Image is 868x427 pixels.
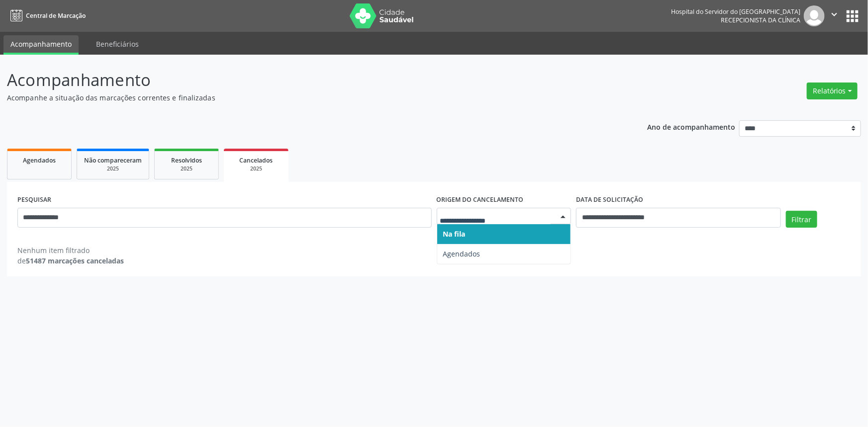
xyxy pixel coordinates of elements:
button: Filtrar [786,211,817,228]
div: 2025 [162,165,211,172]
span: Não compareceram [84,156,142,165]
span: Cancelados [240,156,273,165]
p: Acompanhamento [7,68,605,92]
span: Na fila [443,229,466,239]
strong: 51487 marcações canceladas [26,256,124,265]
div: Hospital do Servidor do [GEOGRAPHIC_DATA] [671,7,800,16]
button: Relatórios [807,83,858,99]
i:  [829,9,840,20]
span: Agendados [23,156,56,165]
img: img [804,5,825,26]
div: Nenhum item filtrado [17,245,124,256]
a: Central de Marcação [7,7,86,24]
label: PESQUISAR [17,192,51,208]
a: Beneficiários [89,35,146,53]
label: Origem do cancelamento [437,192,524,208]
label: DATA DE SOLICITAÇÃO [576,192,643,208]
div: 2025 [231,165,282,172]
p: Ano de acompanhamento [648,120,736,133]
p: Acompanhe a situação das marcações correntes e finalizadas [7,92,605,103]
button: apps [844,7,861,25]
a: Acompanhamento [3,35,79,55]
span: Recepcionista da clínica [721,16,800,24]
span: Central de Marcação [26,11,86,20]
span: Agendados [443,249,481,258]
span: Resolvidos [171,156,202,165]
div: 2025 [84,165,142,172]
button:  [825,5,844,26]
div: de [17,256,124,266]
